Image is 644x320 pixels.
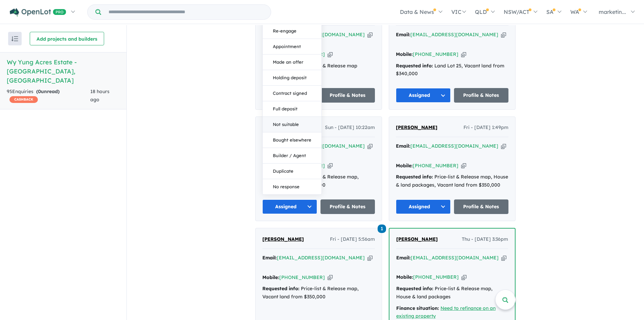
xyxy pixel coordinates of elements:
[325,124,375,132] span: Sun - [DATE] 10:22am
[461,51,466,58] button: Copy
[378,225,386,233] span: 1
[262,236,304,242] span: [PERSON_NAME]
[7,88,90,104] div: 95 Enquir ies
[277,255,365,261] a: [EMAIL_ADDRESS][DOMAIN_NAME]
[413,274,459,280] a: [PHONE_NUMBER]
[90,88,110,103] span: 18 hours ago
[411,255,499,261] a: [EMAIL_ADDRESS][DOMAIN_NAME]
[330,235,375,243] span: Fri - [DATE] 5:56am
[7,58,120,85] h5: Wy Yung Acres Estate - [GEOGRAPHIC_DATA] , [GEOGRAPHIC_DATA]
[463,124,508,132] span: Fri - [DATE] 1:49pm
[396,274,413,280] strong: Mobile:
[320,88,375,103] a: Profile & Notes
[38,88,41,94] span: 0
[262,274,279,280] strong: Mobile:
[410,31,498,38] a: [EMAIL_ADDRESS][DOMAIN_NAME]
[396,285,508,301] div: Price-list & Release map, House & land packages
[413,51,458,57] a: [PHONE_NUMBER]
[262,235,304,243] a: [PERSON_NAME]
[263,148,321,164] button: Builder / Agent
[461,274,467,281] button: Copy
[396,285,433,292] strong: Requested info:
[396,143,410,149] strong: Email:
[367,254,373,261] button: Copy
[501,254,506,261] button: Copy
[454,199,509,214] a: Profile & Notes
[279,274,325,280] a: [PHONE_NUMBER]
[396,51,413,57] strong: Mobile:
[396,173,508,189] div: Price-list & Release map, House & land packages, Vacant land from $350,000
[454,88,509,103] a: Profile & Notes
[396,31,410,38] strong: Email:
[396,255,411,261] strong: Email:
[263,70,321,86] button: Holding deposit
[36,88,59,94] strong: ( unread)
[396,235,438,243] a: [PERSON_NAME]
[501,31,506,38] button: Copy
[102,5,269,19] input: Try estate name, suburb, builder or developer
[30,32,104,45] button: Add projects and builders
[263,132,321,148] button: Bought elsewhere
[263,39,321,55] button: Appointment
[367,143,373,150] button: Copy
[396,305,496,319] a: Need to refinance on an existing property
[328,162,333,169] button: Copy
[263,164,321,179] button: Duplicate
[396,124,437,130] span: [PERSON_NAME]
[462,235,508,243] span: Thu - [DATE] 3:36pm
[378,224,386,233] a: 1
[263,117,321,132] button: Not suitable
[263,179,321,194] button: No response
[328,274,333,281] button: Copy
[396,236,438,242] span: [PERSON_NAME]
[263,55,321,70] button: Made an offer
[413,163,458,169] a: [PHONE_NUMBER]
[10,8,66,17] img: Openlot PRO Logo White
[396,305,439,311] strong: Finance situation:
[396,163,413,169] strong: Mobile:
[263,23,321,39] button: Re-engage
[396,63,433,69] strong: Requested info:
[396,199,451,214] button: Assigned
[367,31,373,38] button: Copy
[396,124,437,132] a: [PERSON_NAME]
[396,88,451,103] button: Assigned
[599,8,626,15] span: marketin...
[410,143,498,149] a: [EMAIL_ADDRESS][DOMAIN_NAME]
[320,199,375,214] a: Profile & Notes
[9,96,38,103] span: CASHBACK
[501,143,506,150] button: Copy
[263,86,321,101] button: Contract signed
[262,285,375,301] div: Price-list & Release map, Vacant land from $350,000
[461,162,466,169] button: Copy
[396,174,433,180] strong: Requested info:
[262,255,277,261] strong: Email:
[262,285,300,292] strong: Requested info:
[396,62,508,78] div: Land Lot 25, Vacant land from $340,000
[262,199,317,214] button: Assigned
[263,101,321,117] button: Full deposit
[328,51,333,58] button: Copy
[11,36,18,41] img: sort.svg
